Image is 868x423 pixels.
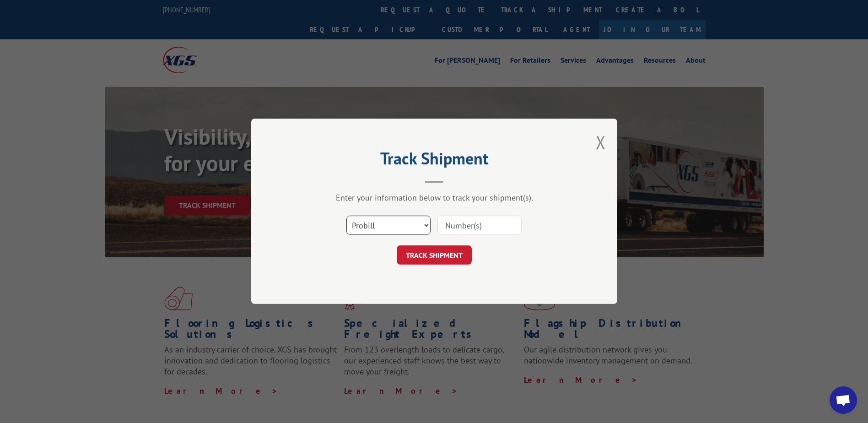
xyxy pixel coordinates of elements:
[297,152,571,169] h2: Track Shipment
[830,386,857,414] div: Open chat
[397,246,472,265] button: TRACK SHIPMENT
[297,193,571,203] div: Enter your information below to track your shipment(s).
[596,130,606,154] button: Close modal
[437,216,522,235] input: Number(s)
